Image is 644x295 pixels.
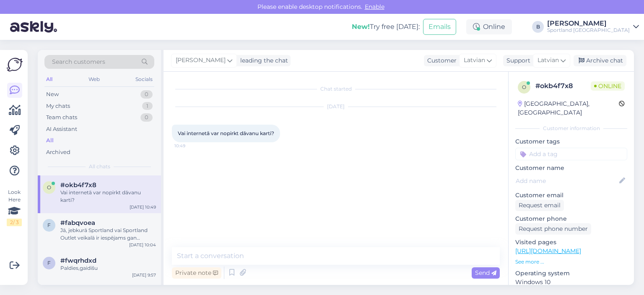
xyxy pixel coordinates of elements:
b: New! [352,23,370,31]
a: [PERSON_NAME]Sportland [GEOGRAPHIC_DATA] [547,20,639,34]
button: Emails [423,19,456,35]
div: Archived [46,148,70,157]
span: #fabqvoea [60,219,95,227]
a: [URL][DOMAIN_NAME] [515,247,581,255]
div: leading the chat [237,56,288,65]
div: 2 / 3 [7,219,22,226]
div: All [46,136,54,145]
span: Latvian [538,56,559,65]
div: 0 [140,113,153,122]
span: f [47,260,51,266]
div: [PERSON_NAME] [547,20,630,27]
span: All chats [89,163,110,170]
p: Customer name [515,164,627,172]
p: See more ... [515,258,627,266]
div: # okb4f7x8 [535,81,591,91]
span: 10:49 [174,143,206,149]
span: [PERSON_NAME] [176,56,226,65]
input: Add a tag [515,148,627,160]
span: Enable [362,3,387,10]
div: Paldies,gaidišu [60,264,156,272]
p: Customer email [515,191,627,200]
div: Team chats [46,113,77,122]
div: Support [503,56,530,65]
div: 1 [142,102,153,110]
div: Private note [172,267,221,279]
p: Customer tags [515,137,627,146]
div: [DATE] 10:49 [130,204,156,210]
p: Visited pages [515,238,627,247]
div: B [532,21,544,33]
span: Search customers [52,57,105,66]
div: [GEOGRAPHIC_DATA], [GEOGRAPHIC_DATA] [518,99,619,117]
div: All [44,74,54,85]
div: New [46,90,59,99]
span: Latvian [464,56,485,65]
div: AI Assistant [46,125,77,133]
div: Request phone number [515,223,591,235]
div: [DATE] 9:57 [132,272,156,278]
div: Look Here [7,188,22,226]
div: [DATE] 10:04 [129,242,156,248]
div: Jā, jebkurā Sportland vai Sportland Outlet veikalā ir iespējams gan atgriezt, gan arī samainīt iz... [60,227,156,242]
span: f [47,222,51,228]
span: Online [591,81,625,91]
div: 0 [140,90,153,99]
div: Web [87,74,101,85]
span: Send [475,269,496,277]
p: Operating system [515,269,627,278]
div: Request email [515,200,564,211]
div: Archive chat [574,55,626,66]
div: Socials [134,74,154,85]
input: Add name [516,176,618,185]
span: o [47,184,51,191]
div: Customer [424,56,457,65]
span: #fwqrhdxd [60,257,96,264]
span: #okb4f7x8 [60,181,96,189]
div: Chat started [172,85,500,93]
p: Windows 10 [515,278,627,287]
span: o [522,84,526,90]
div: Online [466,19,512,34]
div: Vai internetā var nopirkt dāvanu karti? [60,189,156,204]
p: Customer phone [515,214,627,223]
div: Try free [DATE]: [352,22,420,32]
div: Sportland [GEOGRAPHIC_DATA] [547,27,630,34]
img: Askly Logo [7,57,23,73]
span: Vai internetā var nopirkt dāvanu karti? [178,130,274,136]
div: My chats [46,102,70,110]
div: [DATE] [172,103,500,110]
div: Customer information [515,125,627,132]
